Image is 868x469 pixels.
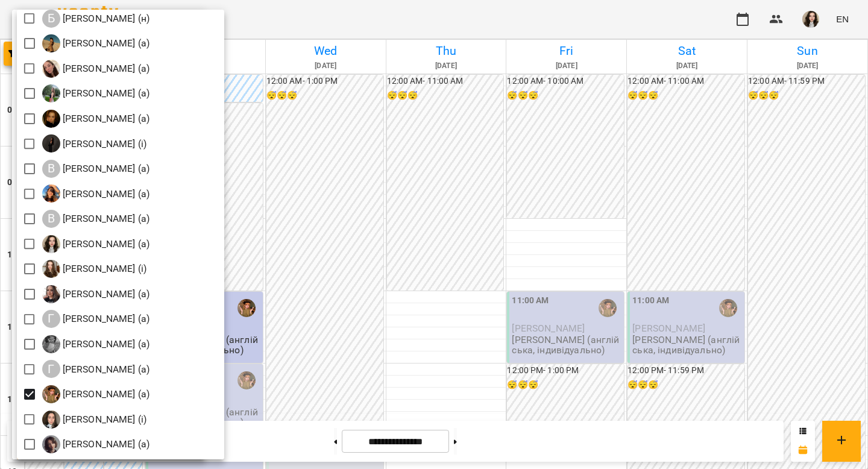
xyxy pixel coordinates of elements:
[60,412,147,427] p: [PERSON_NAME] (і)
[42,260,147,278] div: Гайдукевич Анна (і)
[60,387,150,401] p: [PERSON_NAME] (а)
[42,260,147,278] a: Г [PERSON_NAME] (і)
[42,160,60,178] div: В
[42,34,150,52] a: Б [PERSON_NAME] (а)
[42,110,60,128] img: Б
[42,310,150,328] div: Гирич Кароліна (а)
[42,160,150,178] div: Валюшко Іванна (а)
[42,360,60,378] div: Г
[42,310,60,328] div: Г
[42,360,150,378] div: Гончаренко Максим (а)
[42,34,150,52] div: Брежнєва Катерина Ігорівна (а)
[42,385,60,403] img: Г
[42,184,150,203] div: Вербова Єлизавета Сергіївна (а)
[42,335,60,353] img: Г
[42,60,150,78] div: Біла Євгенія Олександрівна (а)
[42,160,150,178] a: В [PERSON_NAME] (а)
[42,435,150,453] a: Г [PERSON_NAME] (а)
[42,235,150,253] div: Вікторія Корнейко (а)
[60,437,150,452] p: [PERSON_NAME] (а)
[42,360,150,378] a: Г [PERSON_NAME] (а)
[42,310,150,328] a: Г [PERSON_NAME] (а)
[42,110,150,128] div: Білоскурська Олександра Романівна (а)
[42,285,150,303] div: Гастінґс Катерина (а)
[42,110,150,128] a: Б [PERSON_NAME] (а)
[60,237,150,251] p: [PERSON_NAME] (а)
[60,212,150,226] p: [PERSON_NAME] (а)
[42,285,150,303] a: Г [PERSON_NAME] (а)
[42,60,60,78] img: Б
[42,10,150,28] a: Б [PERSON_NAME] (н)
[60,112,150,126] p: [PERSON_NAME] (а)
[42,84,150,102] div: Білокур Катерина (а)
[42,411,60,429] img: Г
[42,435,60,453] img: Г
[60,312,150,326] p: [PERSON_NAME] (а)
[60,337,150,351] p: [PERSON_NAME] (а)
[60,137,147,151] p: [PERSON_NAME] (і)
[42,260,60,278] img: Г
[42,10,60,28] div: Б
[42,210,150,228] div: Войтенко Богдан (а)
[42,235,60,253] img: В
[60,61,150,76] p: [PERSON_NAME] (а)
[42,184,60,203] img: В
[60,86,150,101] p: [PERSON_NAME] (а)
[42,435,150,453] div: Громик Софія (а)
[60,36,150,51] p: [PERSON_NAME] (а)
[42,134,60,153] img: В
[42,210,60,228] div: В
[42,134,147,153] div: Ваганова Юлія (і)
[42,10,150,28] div: Бондаренко Катерина Сергіївна (н)
[42,335,150,353] a: Г [PERSON_NAME] (а)
[42,184,150,203] a: В [PERSON_NAME] (а)
[42,411,147,429] div: Грицюк Анна Андріївна (і)
[42,411,147,429] a: Г [PERSON_NAME] (і)
[42,385,150,403] a: Г [PERSON_NAME] (а)
[42,60,150,78] a: Б [PERSON_NAME] (а)
[42,335,150,353] div: Гомзяк Юлія Максимівна (а)
[60,11,150,26] p: [PERSON_NAME] (н)
[42,385,150,403] div: Горошинська Олександра (а)
[60,287,150,301] p: [PERSON_NAME] (а)
[42,210,150,228] a: В [PERSON_NAME] (а)
[42,34,60,52] img: Б
[60,187,150,201] p: [PERSON_NAME] (а)
[42,134,147,153] a: В [PERSON_NAME] (і)
[60,362,150,377] p: [PERSON_NAME] (а)
[42,84,60,102] img: Б
[42,235,150,253] a: В [PERSON_NAME] (а)
[60,162,150,176] p: [PERSON_NAME] (а)
[42,84,150,102] a: Б [PERSON_NAME] (а)
[60,262,147,276] p: [PERSON_NAME] (і)
[42,285,60,303] img: Г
